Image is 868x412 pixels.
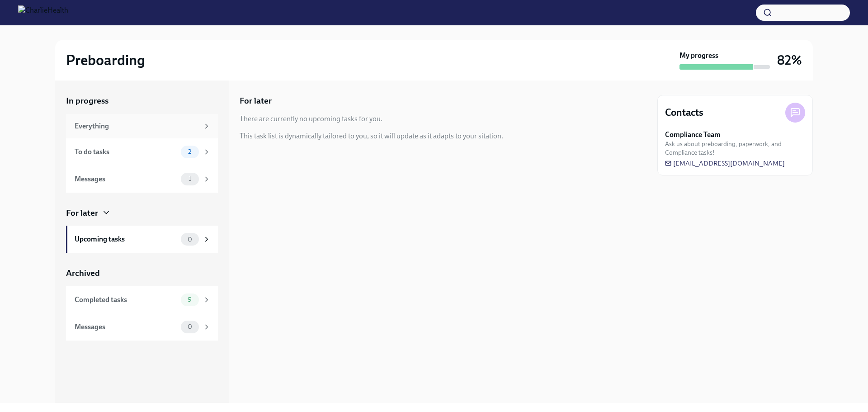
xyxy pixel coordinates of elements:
h3: 82% [777,52,802,68]
a: For later [66,207,218,219]
div: This task list is dynamically tailored to you, so it will update as it adapts to your sitation. [240,131,503,141]
a: Upcoming tasks0 [66,226,218,253]
strong: My progress [679,51,718,61]
a: Everything [66,114,218,138]
div: For later [66,207,98,219]
span: 0 [182,323,198,330]
div: Upcoming tasks [75,234,177,244]
div: Messages [75,322,177,332]
a: In progress [66,95,218,107]
div: Completed tasks [75,295,177,305]
strong: Compliance Team [665,130,721,140]
a: Completed tasks9 [66,286,218,313]
span: 2 [183,148,197,155]
span: 9 [182,296,197,303]
div: Messages [75,174,177,184]
h2: Preboarding [66,51,145,69]
h5: For later [240,95,272,107]
img: CharlieHealth [18,5,68,20]
a: Messages0 [66,313,218,341]
span: 0 [182,236,198,243]
span: Ask us about preboarding, paperwork, and Compliance tasks! [665,140,805,157]
a: To do tasks2 [66,138,218,166]
a: Messages1 [66,166,218,193]
h4: Contacts [665,106,703,119]
span: 1 [183,175,197,182]
div: Everything [75,121,199,131]
div: To do tasks [75,147,177,157]
div: There are currently no upcoming tasks for you. [240,114,382,124]
a: Archived [66,267,218,279]
a: [EMAIL_ADDRESS][DOMAIN_NAME] [665,159,785,168]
